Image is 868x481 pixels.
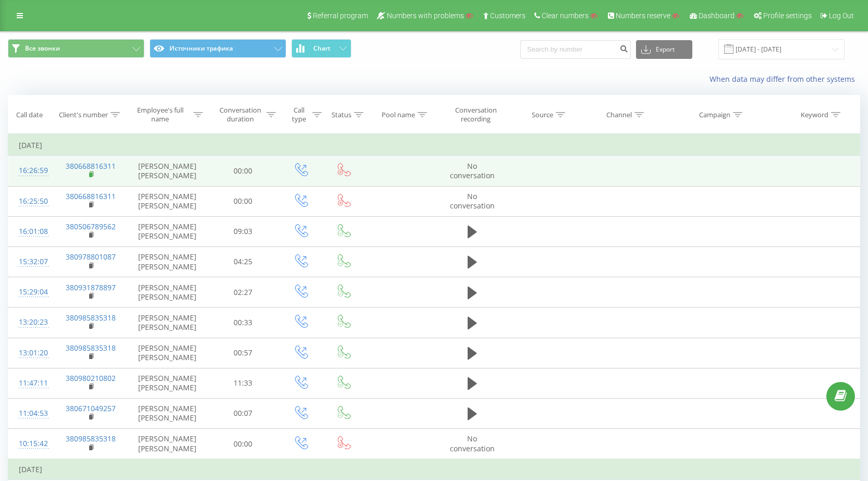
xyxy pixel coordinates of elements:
[763,11,812,20] span: Profile settings
[128,216,207,246] td: [PERSON_NAME] [PERSON_NAME]
[207,246,279,277] td: 04:25
[66,373,116,383] a: 380980210802
[19,403,43,424] div: 11:04:53
[19,282,43,302] div: 15:29:04
[59,110,108,119] div: Client's number
[66,343,116,353] a: 380985835318
[490,11,525,20] span: Customers
[532,110,553,119] div: Source
[387,11,464,20] span: Numbers with problems
[450,191,495,211] span: No conversation
[66,282,116,292] a: 380931878897
[128,338,207,368] td: [PERSON_NAME] [PERSON_NAME]
[66,434,116,443] a: 380985835318
[128,186,207,216] td: [PERSON_NAME] [PERSON_NAME]
[382,110,415,119] div: Pool name
[332,110,351,119] div: Status
[207,307,279,338] td: 00:33
[128,398,207,428] td: [PERSON_NAME] [PERSON_NAME]
[16,110,43,119] div: Call date
[207,368,279,398] td: 11:33
[8,135,860,156] td: [DATE]
[128,307,207,338] td: [PERSON_NAME] [PERSON_NAME]
[699,110,730,119] div: Campaign
[616,11,670,20] span: Numbers reserve
[217,106,264,124] div: Conversation duration
[128,156,207,186] td: [PERSON_NAME] [PERSON_NAME]
[66,221,116,231] a: 380506789562
[19,161,43,181] div: 16:26:59
[8,459,860,480] td: [DATE]
[801,110,828,119] div: Keyword
[207,156,279,186] td: 00:00
[150,39,286,58] button: Источники трафика
[128,429,207,460] td: [PERSON_NAME] [PERSON_NAME]
[8,39,144,58] button: Все звонки
[447,106,504,124] div: Conversation recording
[19,373,43,393] div: 11:47:11
[19,343,43,363] div: 13:01:20
[128,368,207,398] td: [PERSON_NAME] [PERSON_NAME]
[19,434,43,454] div: 10:15:42
[66,313,116,323] a: 380985835318
[829,11,854,20] span: Log Out
[66,161,116,171] a: 380668816311
[207,338,279,368] td: 00:57
[207,429,279,460] td: 00:00
[128,246,207,277] td: [PERSON_NAME] [PERSON_NAME]
[710,74,860,84] a: When data may differ from other systems
[25,44,60,53] span: Все звонки
[450,434,495,453] span: No conversation
[19,191,43,212] div: 16:25:50
[130,106,191,124] div: Employee's full name
[450,161,495,180] span: No conversation
[542,11,589,20] span: Clear numbers
[19,221,43,242] div: 16:01:08
[313,45,331,52] span: Chart
[207,186,279,216] td: 00:00
[66,403,116,413] a: 380671049257
[207,216,279,246] td: 09:03
[66,252,116,262] a: 380978801087
[313,11,368,20] span: Referral program
[699,11,735,20] span: Dashboard
[128,277,207,307] td: [PERSON_NAME] [PERSON_NAME]
[288,106,309,124] div: Call type
[207,277,279,307] td: 02:27
[520,40,631,59] input: Search by number
[19,252,43,272] div: 15:32:07
[606,110,632,119] div: Channel
[207,398,279,428] td: 00:07
[636,40,692,59] button: Export
[19,312,43,332] div: 13:20:23
[291,39,351,58] button: Chart
[66,191,116,201] a: 380668816311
